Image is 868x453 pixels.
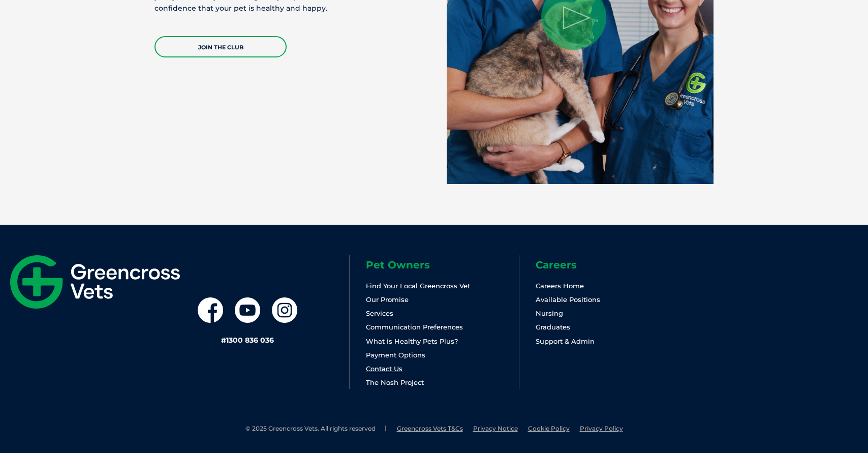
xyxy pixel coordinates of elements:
[366,282,470,290] a: Find Your Local Greencross Vet
[366,295,409,304] a: Our Promise
[366,323,463,331] a: Communication Preferences
[536,323,570,331] a: Graduates
[245,425,387,433] li: © 2025 Greencross Vets. All rights reserved
[221,336,226,345] span: #
[473,425,518,432] a: Privacy Notice
[366,378,424,386] a: The Nosh Project
[366,260,519,270] h6: Pet Owners
[536,295,600,304] a: Available Positions
[366,351,425,359] a: Payment Options
[580,425,623,432] a: Privacy Policy
[366,365,402,373] a: Contact Us
[397,425,463,432] a: Greencross Vets T&Cs
[154,36,287,57] a: JOIN THE CLUB
[528,425,570,432] a: Cookie Policy
[536,337,595,345] a: Support & Admin
[536,309,563,317] a: Nursing
[221,336,274,345] a: #1300 836 036
[366,309,393,317] a: Services
[366,337,458,345] a: What is Healthy Pets Plus?
[536,260,689,270] h6: Careers
[536,282,584,290] a: Careers Home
